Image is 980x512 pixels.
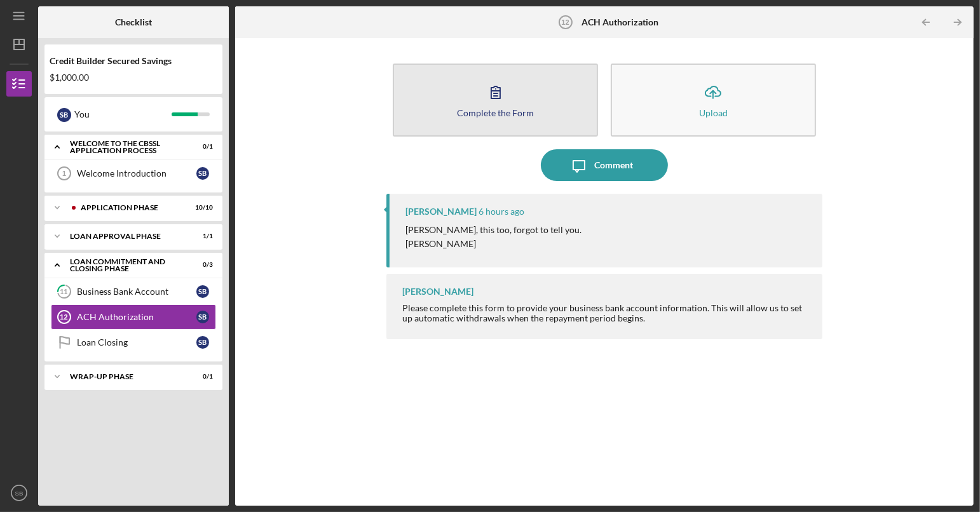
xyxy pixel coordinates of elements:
div: 1 / 1 [190,232,213,240]
div: Upload [699,108,728,118]
div: [PERSON_NAME] [405,206,477,217]
b: ACH Authorization [582,17,658,27]
div: Application Phase [81,204,181,212]
div: 0 / 1 [190,143,213,151]
p: [PERSON_NAME], this too, forgot to tell you. [405,223,582,237]
tspan: 11 [60,288,68,296]
button: Complete the Form [393,64,598,137]
div: Loan Commitment and Closing Phase [70,258,181,273]
button: Upload [611,64,816,137]
div: You [74,104,172,125]
div: Credit Builder Secured Savings [50,56,217,66]
tspan: 12 [562,18,569,26]
tspan: 1 [62,170,66,177]
a: Loan ClosingSB [51,330,216,355]
tspan: 12 [60,313,67,321]
div: Business Bank Account [77,286,196,297]
button: SB [6,480,32,506]
p: [PERSON_NAME] [405,237,582,251]
div: [PERSON_NAME] [402,286,473,297]
div: Loan Closing [77,337,196,347]
a: 12ACH AuthorizationSB [51,304,216,330]
div: S B [57,108,71,122]
time: 2025-10-13 19:40 [479,206,524,217]
div: Welcome Introduction [77,168,196,179]
div: Comment [595,149,634,181]
button: Comment [541,149,668,181]
div: S B [196,311,209,323]
div: $1,000.00 [50,72,217,83]
div: Please complete this form to provide your business bank account information. This will allow us t... [402,303,809,323]
div: S B [196,285,209,298]
div: S B [196,167,209,180]
b: Checklist [115,17,152,27]
div: ACH Authorization [77,312,196,322]
a: 1Welcome IntroductionSB [51,161,216,186]
div: Welcome to the CBSSL Application Process [70,140,181,154]
div: Loan Approval Phase [70,232,181,240]
div: S B [196,336,209,349]
div: 10 / 10 [190,204,213,212]
div: 0 / 1 [190,373,213,381]
div: 0 / 3 [190,261,213,269]
div: Wrap-Up Phase [70,373,181,381]
div: Complete the Form [457,108,534,118]
a: 11Business Bank AccountSB [51,279,216,304]
text: SB [15,490,24,497]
